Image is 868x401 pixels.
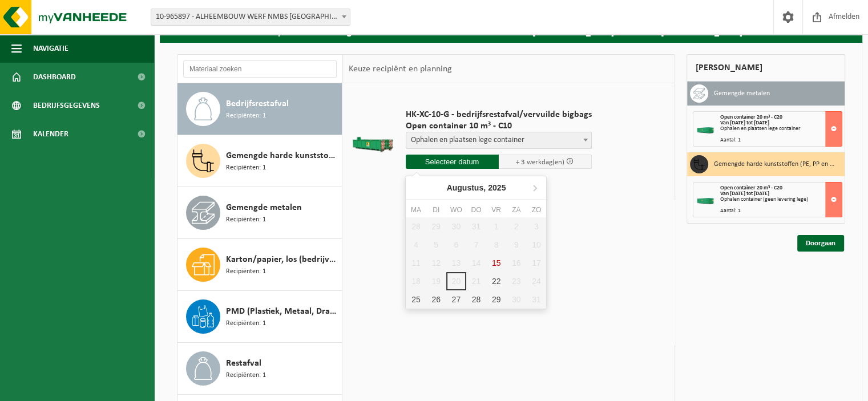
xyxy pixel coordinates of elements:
span: 10-965897 - ALHEEMBOUW WERF NMBS MECHELEN WAB2481 - MECHELEN [151,9,350,26]
div: 26 [426,290,446,309]
span: Open container 20 m³ - C20 [720,185,782,191]
div: ma [406,204,426,216]
div: di [426,204,446,216]
a: Doorgaan [797,235,844,252]
strong: Van [DATE] tot [DATE] [720,120,769,126]
div: vr [486,204,506,216]
span: Navigatie [33,34,68,63]
h3: Gemengde harde kunststoffen (PE, PP en PVC), recycleerbaar (industrieel) [714,155,836,173]
span: Gemengde harde kunststoffen (PE, PP en PVC), recycleerbaar (industrieel) [226,149,339,163]
div: Augustus, [442,179,511,197]
h3: Gemengde metalen [714,84,770,103]
button: Bedrijfsrestafval Recipiënten: 1 [177,83,342,135]
input: Selecteer datum [406,155,499,169]
button: Restafval Recipiënten: 1 [177,343,342,395]
button: Gemengde harde kunststoffen (PE, PP en PVC), recycleerbaar (industrieel) Recipiënten: 1 [177,135,342,187]
span: Bedrijfsgegevens [33,91,100,120]
div: 22 [486,272,506,290]
span: PMD (Plastiek, Metaal, Drankkartons) (bedrijven) [226,305,339,318]
div: do [466,204,486,216]
div: 29 [486,290,506,309]
div: 28 [466,290,486,309]
span: Recipiënten: 1 [226,318,266,329]
div: za [506,204,526,216]
span: Ophalen en plaatsen lege container [406,132,592,149]
div: wo [446,204,466,216]
span: Recipiënten: 1 [226,163,266,173]
div: Ophalen container (geen levering lege) [720,197,842,202]
span: Ophalen en plaatsen lege container [406,132,591,148]
div: Ophalen en plaatsen lege container [720,126,842,132]
span: Kalender [33,120,68,148]
span: Dashboard [33,63,76,91]
div: Aantal: 1 [720,208,842,214]
div: Aantal: 1 [720,137,842,143]
span: Karton/papier, los (bedrijven) [226,253,339,266]
span: Recipiënten: 1 [226,370,266,381]
span: 10-965897 - ALHEEMBOUW WERF NMBS MECHELEN WAB2481 - MECHELEN [151,9,350,25]
span: HK-XC-10-G - bedrijfsrestafval/vervuilde bigbags [406,109,592,120]
button: Karton/papier, los (bedrijven) Recipiënten: 1 [177,239,342,291]
div: zo [526,204,546,216]
span: Bedrijfsrestafval [226,97,289,111]
span: + 3 werkdag(en) [516,159,564,166]
div: [PERSON_NAME] [687,54,845,82]
div: 27 [446,290,466,309]
span: Open container 20 m³ - C20 [720,114,782,120]
strong: Van [DATE] tot [DATE] [720,191,769,197]
div: Keuze recipiënt en planning [343,55,457,83]
span: Recipiënten: 1 [226,266,266,277]
span: Recipiënten: 1 [226,214,266,225]
i: 2025 [488,184,506,192]
span: Open container 10 m³ - C10 [406,120,592,132]
span: Recipiënten: 1 [226,111,266,121]
button: Gemengde metalen Recipiënten: 1 [177,187,342,239]
button: PMD (Plastiek, Metaal, Drankkartons) (bedrijven) Recipiënten: 1 [177,291,342,343]
span: Gemengde metalen [226,201,302,214]
div: 25 [406,290,426,309]
span: Restafval [226,357,261,370]
input: Materiaal zoeken [183,60,337,78]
